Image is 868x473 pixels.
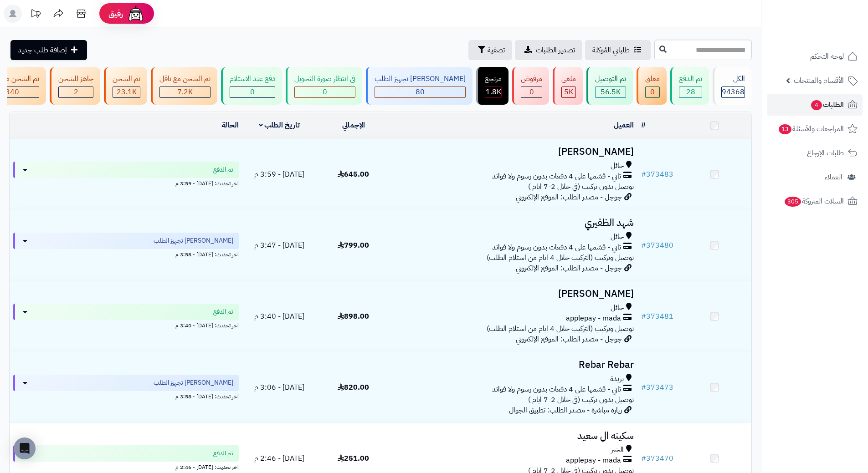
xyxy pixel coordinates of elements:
[668,67,711,105] a: تم الدفع 28
[641,311,646,322] span: #
[338,169,369,180] span: 645.00
[338,240,369,251] span: 799.00
[160,87,210,97] div: 7223
[614,120,634,131] a: العميل
[521,74,542,84] div: مرفوض
[566,313,621,324] span: applepay - mada
[13,320,239,330] div: اخر تحديث: [DATE] - 3:40 م
[59,87,93,97] div: 2
[585,40,651,60] a: طلباتي المُوكلة
[825,171,842,183] span: العملاء
[536,45,575,56] span: تصدير الطلبات
[767,118,863,140] a: المراجعات والأسئلة13
[213,165,233,174] span: تم الدفع
[509,405,622,416] span: زيارة مباشرة - مصدر الطلب: تطبيق الجوال
[213,307,233,316] span: تم الدفع
[159,74,211,84] div: تم الشحن مع ناقل
[74,86,78,97] span: 2
[154,236,233,245] span: [PERSON_NAME] تجهيز الطلب
[721,74,745,84] div: الكل
[13,249,239,259] div: اخر تحديث: [DATE] - 3:58 م
[230,87,275,97] div: 0
[528,181,634,192] span: توصيل بدون تركيب (في خلال 2-7 ايام )
[342,120,365,131] a: الإجمالي
[641,120,646,131] a: #
[611,303,624,313] span: حائل
[646,87,659,97] div: 0
[784,196,802,207] span: 305
[516,334,622,345] span: جوجل - مصدر الطلب: الموقع الإلكتروني
[811,100,822,111] span: 4
[767,142,863,164] a: طلبات الإرجاع
[323,86,327,97] span: 0
[641,169,673,180] a: #373483
[516,263,622,274] span: جوجل - مصدر الطلب: الموقع الإلكتروني
[338,311,369,322] span: 898.00
[585,67,635,105] a: تم التوصيل 56.5K
[58,74,93,84] div: جاهز للشحن
[810,50,844,63] span: لوحة التحكم
[810,98,844,111] span: الطلبات
[641,453,646,464] span: #
[24,5,47,25] a: تحديثات المنصة
[492,171,621,182] span: تابي - قسّمها على 4 دفعات بدون رسوم ولا فوائد
[13,462,239,471] div: اخر تحديث: [DATE] - 2:46 م
[784,195,844,208] span: السلات المتروكة
[610,374,624,384] span: بريدة
[108,8,123,19] span: رفيق
[566,455,621,466] span: applepay - mada
[635,67,668,105] a: معلق 0
[468,40,512,60] button: تصفية
[551,67,585,105] a: ملغي 5K
[13,391,239,401] div: اخر تحديث: [DATE] - 3:58 م
[521,87,542,97] div: 0
[375,87,465,97] div: 80
[149,67,219,105] a: تم الشحن مع ناقل 7.2K
[492,384,621,395] span: تابي - قسّمها على 4 دفعات بدون رسوم ولا فوائد
[641,382,673,393] a: #373473
[529,86,534,97] span: 0
[254,453,304,464] span: [DATE] - 2:46 م
[596,87,626,97] div: 56465
[778,122,844,135] span: المراجعات والأسئلة
[794,74,844,87] span: الأقسام والمنتجات
[686,86,695,97] span: 28
[113,87,140,97] div: 23086
[645,74,660,84] div: معلق
[679,74,702,84] div: تم الدفع
[254,169,304,180] span: [DATE] - 3:59 م
[254,240,304,251] span: [DATE] - 3:47 م
[219,67,284,105] a: دفع عند الاستلام 0
[394,289,634,299] h3: [PERSON_NAME]
[806,9,859,28] img: logo-2.png
[528,394,634,405] span: توصيل بدون تركيب (في خلال 2-7 ايام )
[767,166,863,188] a: العملاء
[485,87,501,97] div: 1806
[562,87,575,97] div: 4954
[488,45,505,56] span: تصفية
[338,453,369,464] span: 251.00
[650,86,655,97] span: 0
[18,45,67,56] span: إضافة طلب جديد
[641,240,646,251] span: #
[375,74,466,84] div: [PERSON_NAME] تجهيز الطلب
[102,67,149,105] a: تم الشحن 23.1K
[416,86,425,97] span: 80
[561,74,576,84] div: ملغي
[394,218,634,228] h3: شهد الظفيري
[5,86,19,97] span: 340
[767,46,863,67] a: لوحة التحكم
[254,311,304,322] span: [DATE] - 3:40 م
[486,86,501,97] span: 1.8K
[394,431,634,441] h3: سكينه ال سعيد
[641,169,646,180] span: #
[595,74,626,84] div: تم التوصيل
[254,382,304,393] span: [DATE] - 3:06 م
[641,382,646,393] span: #
[177,86,193,97] span: 7.2K
[250,86,255,97] span: 0
[611,445,624,455] span: الخبر
[611,232,624,242] span: حائل
[767,94,863,116] a: الطلبات4
[641,240,673,251] a: #373480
